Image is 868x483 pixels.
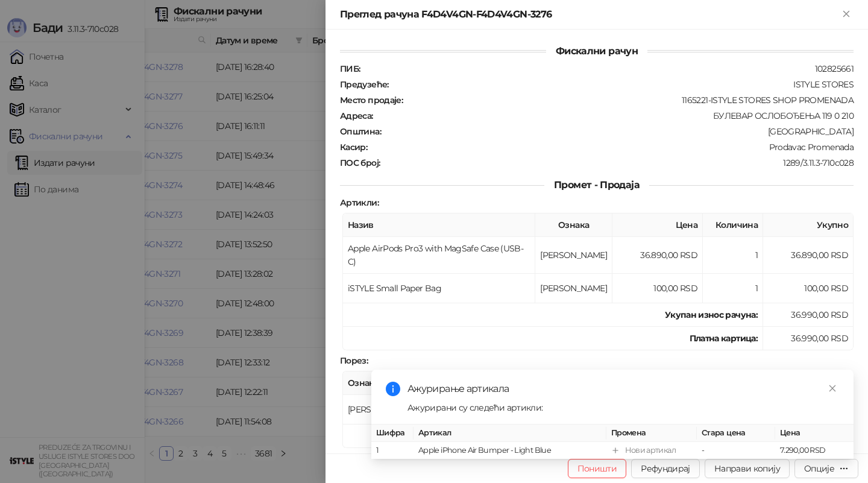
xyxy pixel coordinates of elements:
strong: Касир : [340,142,367,153]
th: Артикал [414,425,606,442]
a: Close [826,382,839,395]
td: 100,00 RSD [763,274,854,303]
div: 102825661 [361,63,855,74]
th: Промена [606,425,697,442]
span: info-circle [386,382,400,396]
td: [PERSON_NAME] [535,274,612,303]
strong: Артикли : [340,197,379,208]
strong: Адреса : [340,110,373,121]
strong: Порез : [340,355,368,366]
td: 7.290,00 RSD [775,442,854,459]
td: iSTYLE Small Paper Bag [343,274,535,303]
span: Промет - Продаја [544,179,649,191]
td: - [697,442,775,459]
td: 36.890,00 RSD [763,237,854,274]
td: 1 [703,237,763,274]
td: [PERSON_NAME] [343,395,420,425]
td: Apple AirPods Pro3 with MagSafe Case (USB-C) [343,237,535,274]
th: Ознака [535,213,612,237]
strong: Општина : [340,126,381,137]
div: 1165221-ISTYLE STORES SHOP PROMENADA [404,95,855,106]
div: Ажурирање артикала [407,382,839,396]
td: 36.890,00 RSD [612,237,703,274]
td: 1 [703,274,763,303]
td: 36.990,00 RSD [763,327,854,350]
div: БУЛЕВАР ОСЛОБОЂЕЊА 119 0 210 [374,110,855,121]
button: Close [839,7,854,22]
div: Prodavac Promenada [368,142,855,153]
th: Стара цена [697,425,775,442]
strong: Укупан износ рачуна : [665,309,758,320]
strong: ПОС број : [340,157,380,168]
th: Цена [775,425,854,442]
strong: ПИБ : [340,63,360,74]
div: Преглед рачуна F4D4V4GN-F4D4V4GN-3276 [340,7,839,22]
td: Apple iPhone Air Bumper - Light Blue [414,442,606,459]
div: Ажурирани су следећи артикли: [407,401,839,414]
strong: Предузеће : [340,79,389,90]
td: 100,00 RSD [612,274,703,303]
div: 1289/3.11.3-710c028 [381,157,855,168]
div: ISTYLE STORES [390,79,855,90]
th: Назив [343,213,535,237]
td: 1 [371,442,414,459]
div: [GEOGRAPHIC_DATA] [382,126,855,137]
td: 36.990,00 RSD [763,303,854,327]
strong: Место продаје : [340,95,403,106]
th: Шифра [371,425,414,442]
span: close [828,384,837,393]
th: Цена [612,213,703,237]
th: Укупно [763,213,854,237]
td: [PERSON_NAME] [535,237,612,274]
span: Фискални рачун [546,45,647,57]
strong: Платна картица : [690,333,758,344]
div: Нови артикал [625,444,676,456]
th: Ознака [343,371,420,395]
th: Количина [703,213,763,237]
